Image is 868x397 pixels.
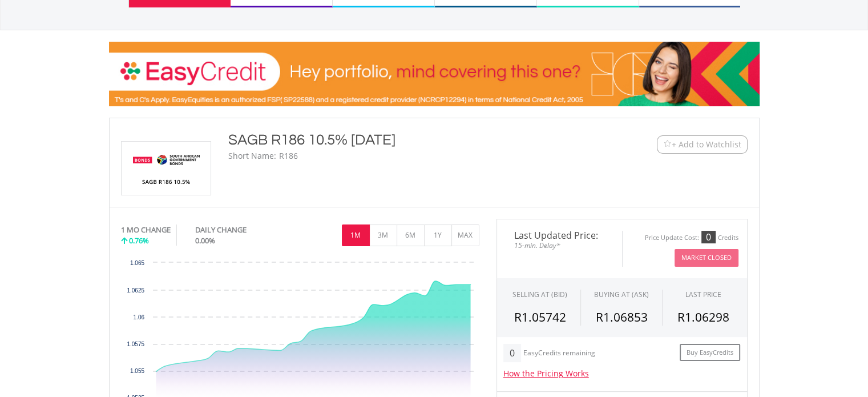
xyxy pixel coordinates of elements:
button: 3M [369,224,397,246]
div: Credits [718,234,738,242]
div: Price Update Cost: [645,234,699,242]
a: How the Pricing Works [503,368,589,379]
div: LAST PRICE [685,290,721,299]
div: 0 [701,231,716,243]
span: R1.05742 [514,309,566,325]
a: Buy EasyCredits [680,344,740,362]
img: Watchlist [663,140,672,149]
button: MAX [451,224,479,246]
img: EQU.ZA.R186.png [123,142,209,195]
text: 1.0625 [127,287,144,294]
div: R186 [279,150,298,162]
text: 1.055 [130,368,144,374]
span: Last Updated Price: [506,231,613,240]
div: 0 [503,344,521,362]
span: 0.76% [129,235,149,246]
button: 1Y [424,224,452,246]
button: Market Closed [675,249,738,267]
button: Watchlist + Add to Watchlist [657,135,748,154]
text: 1.065 [130,260,144,266]
span: R1.06853 [595,309,647,325]
div: 1 MO CHANGE [121,224,171,235]
button: 1M [342,224,370,246]
img: EasyCredit Promotion Banner [109,42,760,106]
text: 1.0575 [127,341,144,347]
span: 15-min. Delay* [506,240,613,251]
button: 6M [397,224,425,246]
span: BUYING AT (ASK) [594,290,649,299]
div: SELLING AT (BID) [512,290,567,299]
div: DAILY CHANGE [195,224,285,235]
div: SAGB R186 10.5% [DATE] [228,130,587,150]
text: 1.06 [133,314,144,320]
span: R1.06298 [677,309,729,325]
div: Short Name: [228,150,276,162]
span: + Add to Watchlist [672,139,741,150]
span: 0.00% [195,235,215,246]
div: EasyCredits remaining [523,349,595,359]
